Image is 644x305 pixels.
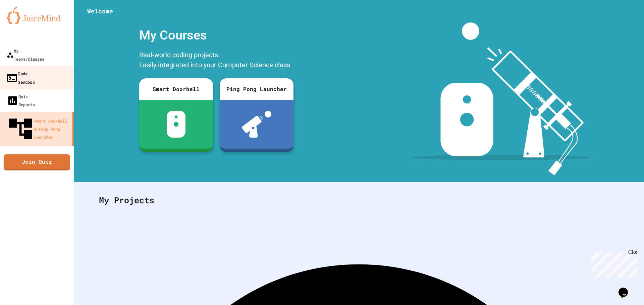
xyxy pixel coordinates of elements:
[167,111,186,138] img: sdb-white.svg
[242,111,272,138] img: ppl-with-ball.png
[136,22,297,48] div: My Courses
[616,278,637,298] iframe: chat widget
[412,22,591,175] img: banner-image-my-projects.png
[7,115,70,143] div: Smart Doorbell & Ping Pong Launcher
[7,92,35,108] div: Quiz Reports
[588,249,637,278] iframe: chat widget
[220,78,293,100] div: Ping Pong Launcher
[7,7,67,24] img: logo-orange.svg
[136,48,297,73] div: Real-world coding projects. Easily integrated into your Computer Science class.
[139,78,213,100] div: Smart Doorbell
[4,154,70,170] a: Join Quiz
[7,47,44,63] div: My Teams/Classes
[3,3,46,43] div: Chat with us now!Close
[6,69,35,86] div: Code Sandbox
[92,187,626,213] div: My Projects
